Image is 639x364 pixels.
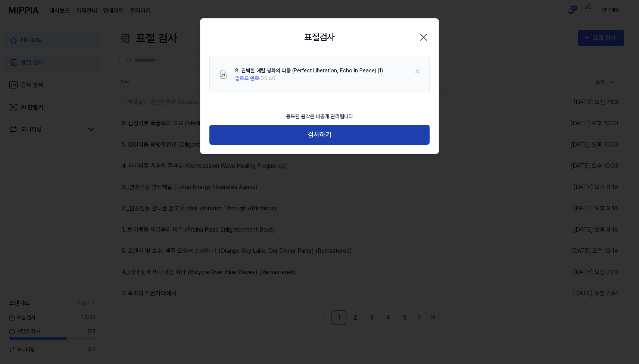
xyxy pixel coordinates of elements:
div: 등록된 음악은 비공개 관리됩니다 [281,108,358,125]
div: · 05:40 [235,75,383,82]
h2: 표절검사 [304,31,335,44]
div: 8. 완벽한 해탈 평화의 파동 (Perfect Liberation, Echo in Peace) (1) [235,67,383,75]
span: 업로드 완료 [235,75,259,81]
img: File Select [219,70,228,79]
button: 검사하기 [209,125,430,145]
